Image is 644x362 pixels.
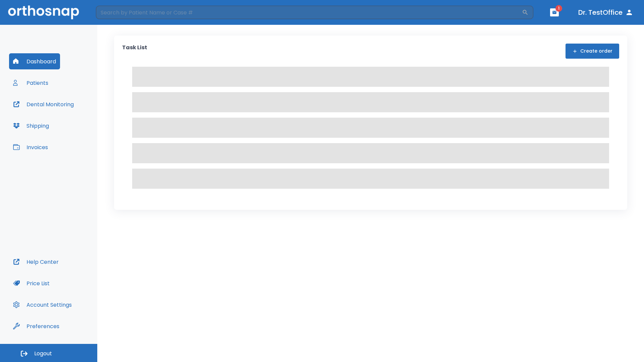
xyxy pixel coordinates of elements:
span: 1 [555,5,562,12]
button: Dental Monitoring [9,96,78,112]
button: Account Settings [9,297,76,313]
button: Patients [9,75,52,91]
button: Dashboard [9,53,60,69]
button: Dr. TestOffice [576,6,636,18]
button: Price List [9,275,54,291]
img: Orthosnap [8,5,79,19]
button: Invoices [9,139,52,155]
span: Logout [34,350,52,357]
button: Help Center [9,254,63,270]
input: Search by Patient Name or Case # [96,6,522,19]
p: Task List [122,44,147,59]
button: Preferences [9,318,63,334]
button: Create order [566,44,619,59]
button: Shipping [9,118,53,134]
